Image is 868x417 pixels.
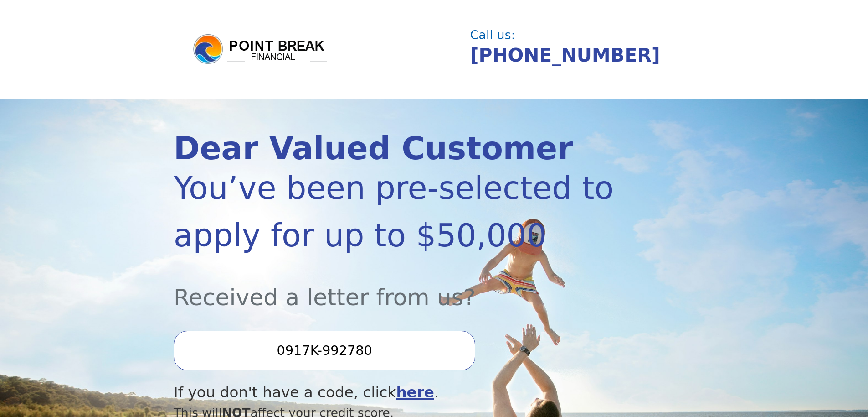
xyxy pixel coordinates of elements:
[396,384,434,401] a: here
[470,29,687,41] div: Call us:
[174,164,616,259] div: You’ve been pre-selected to apply for up to $50,000
[174,331,475,370] input: Enter your Offer Code:
[174,133,616,164] div: Dear Valued Customer
[174,381,616,404] div: If you don't have a code, click .
[192,33,329,66] img: logo.png
[470,44,660,66] a: [PHONE_NUMBER]
[174,259,616,314] div: Received a letter from us?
